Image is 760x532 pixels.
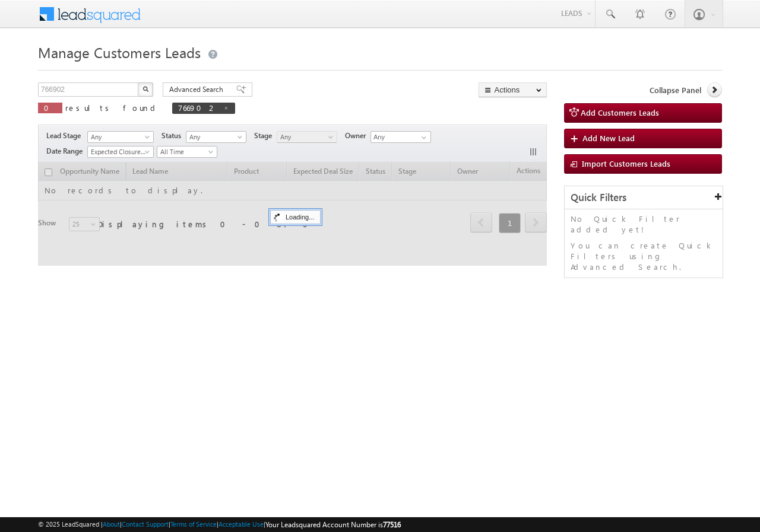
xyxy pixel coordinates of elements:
[46,130,85,141] span: Lead Stage
[582,158,670,168] span: Import Customers Leads
[103,520,120,528] a: About
[46,146,87,157] span: Date Range
[383,520,401,529] span: 77516
[565,186,723,209] div: Quick Filters
[582,133,635,143] span: Add New Lead
[87,131,154,143] a: Any
[87,146,154,158] a: Expected Closure Date
[277,132,334,142] span: Any
[345,130,370,141] span: Owner
[88,132,150,142] span: Any
[157,146,214,157] span: All Time
[38,43,201,62] span: Manage Customers Leads
[170,520,217,528] a: Terms of Service
[38,519,401,530] span: © 2025 LeadSquared | | | | |
[65,103,160,113] span: results found
[169,84,227,95] span: Advanced Search
[161,130,186,141] span: Status
[186,132,243,142] span: Any
[571,214,717,235] p: No Quick Filter added yet!
[265,520,401,529] span: Your Leadsquared Account Number is
[122,520,169,528] a: Contact Support
[88,146,150,157] span: Expected Closure Date
[370,131,431,143] input: Type to Search
[650,85,701,95] span: Collapse Panel
[254,130,277,141] span: Stage
[186,131,246,143] a: Any
[157,146,217,158] a: All Time
[277,131,337,143] a: Any
[581,107,659,117] span: Add Customers Leads
[142,86,148,92] img: Search
[479,82,547,97] button: Actions
[44,103,56,113] span: 0
[218,520,264,528] a: Acceptable Use
[415,132,430,144] a: Show All Items
[270,210,321,224] div: Loading...
[178,103,217,113] span: 766902
[571,240,717,272] p: You can create Quick Filters using Advanced Search.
